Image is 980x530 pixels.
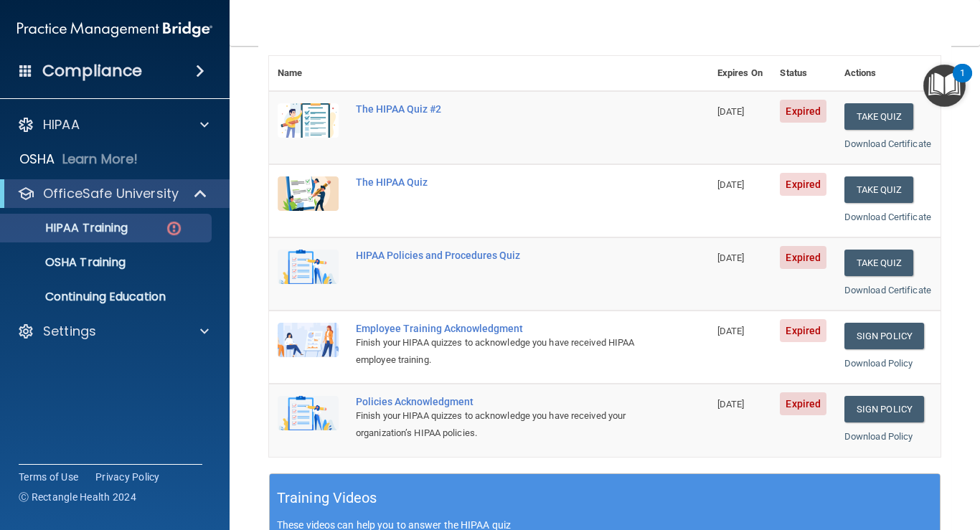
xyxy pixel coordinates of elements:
div: 1 [960,73,965,92]
th: Status [771,56,835,91]
span: [DATE] [717,326,745,336]
button: Open Resource Center, 1 new notification [923,65,966,107]
span: Expired [780,246,826,269]
div: Policies Acknowledgment [356,396,637,407]
span: Expired [780,100,826,123]
p: OfficeSafe University [43,185,179,202]
a: HIPAA [17,116,209,133]
div: Finish your HIPAA quizzes to acknowledge you have received HIPAA employee training. [356,334,637,369]
span: Expired [780,319,826,342]
div: Employee Training Acknowledgment [356,323,637,334]
span: [DATE] [717,399,745,410]
a: Download Certificate [844,138,931,149]
a: Download Policy [844,431,913,442]
div: The HIPAA Quiz [356,176,637,188]
th: Actions [836,56,941,91]
span: Expired [780,173,826,196]
th: Name [269,56,347,91]
p: Continuing Education [9,290,205,304]
p: Learn More! [62,151,138,168]
button: Take Quiz [844,250,913,276]
p: HIPAA Training [9,221,128,235]
div: Finish your HIPAA quizzes to acknowledge you have received your organization’s HIPAA policies. [356,407,637,442]
a: Privacy Policy [95,470,160,484]
h5: Training Videos [277,486,377,511]
p: Settings [43,323,96,340]
span: [DATE] [717,179,745,190]
span: Ⓒ Rectangle Health 2024 [19,490,136,504]
a: Download Policy [844,358,913,369]
p: HIPAA [43,116,80,133]
span: [DATE] [717,106,745,117]
img: PMB logo [17,15,212,44]
th: Expires On [709,56,772,91]
div: HIPAA Policies and Procedures Quiz [356,250,637,261]
a: Sign Policy [844,323,924,349]
button: Take Quiz [844,176,913,203]
p: OSHA Training [9,255,126,270]
a: Terms of Use [19,470,78,484]
a: Download Certificate [844,212,931,222]
span: Expired [780,392,826,415]
h4: Compliance [42,61,142,81]
a: Download Certificate [844,285,931,295]
div: The HIPAA Quiz #2 [356,103,637,115]
button: Take Quiz [844,103,913,130]
p: OSHA [19,151,55,168]
span: [DATE] [717,252,745,263]
a: Settings [17,323,209,340]
a: OfficeSafe University [17,185,208,202]
iframe: Drift Widget Chat Controller [908,432,963,486]
img: danger-circle.6113f641.png [165,219,183,237]
a: Sign Policy [844,396,924,422]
